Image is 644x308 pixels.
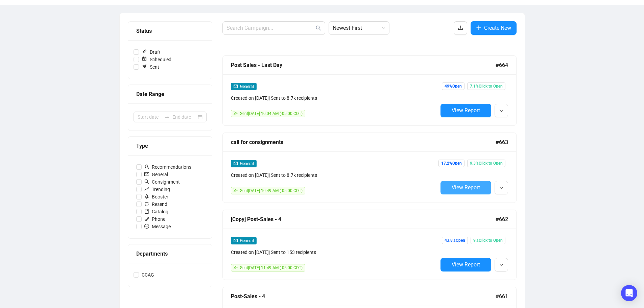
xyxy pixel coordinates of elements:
span: search [316,25,321,31]
span: 49% Open [442,82,464,90]
span: mail [144,172,149,176]
span: Booster [142,193,171,200]
span: General [240,84,254,89]
span: Newest First [333,22,385,34]
span: swap-right [164,114,170,120]
span: send [234,265,238,269]
span: rocket [144,194,149,199]
span: retweet [144,202,149,206]
a: [Copy] Post-Sales - 4#662mailGeneralCreated on [DATE]| Sent to 153 recipientssendSent[DATE] 11:49... [222,210,517,280]
div: [Copy] Post-Sales - 4 [231,215,496,223]
span: View Report [452,184,480,191]
span: search [144,179,149,184]
span: Draft [139,48,163,56]
div: Created on [DATE] | Sent to 8.7k recipients [231,94,438,102]
span: plus [476,25,481,30]
a: call for consignments#663mailGeneralCreated on [DATE]| Sent to 8.7k recipientssendSent[DATE] 10:4... [222,133,517,203]
span: #661 [496,292,508,301]
span: Sent [DATE] 10:04 AM (-05:00 CDT) [240,111,303,116]
span: Sent [DATE] 10:49 AM (-05:00 CDT) [240,188,303,193]
div: Date Range [136,90,204,98]
span: Phone [142,215,168,223]
span: mail [234,238,238,242]
span: Trending [142,186,173,193]
span: Catalog [142,208,171,215]
span: send [234,188,238,192]
button: Create New [471,21,517,35]
span: rise [144,187,149,191]
span: mail [234,84,238,88]
span: down [499,109,503,113]
span: General [240,161,254,166]
div: Departments [136,250,204,258]
div: Post Sales - Last Day [231,61,496,69]
span: #663 [496,138,508,146]
span: General [240,238,254,243]
span: Recommendations [142,163,194,171]
span: mail [234,161,238,165]
span: 43.8% Open [442,237,468,244]
span: book [144,209,149,214]
span: Message [142,223,173,230]
span: Create New [484,24,511,32]
button: View Report [440,181,491,194]
div: Created on [DATE] | Sent to 153 recipients [231,248,438,256]
span: to [164,114,170,120]
span: View Report [452,107,480,114]
button: View Report [440,258,491,271]
div: Type [136,142,204,150]
span: Consignment [142,178,183,186]
span: download [458,25,463,30]
span: down [499,263,503,267]
span: user [144,164,149,169]
input: Start date [138,113,162,121]
span: message [144,224,149,229]
span: Sent [DATE] 11:49 AM (-05:00 CDT) [240,265,303,270]
span: 9% Click to Open [471,237,505,244]
div: Open Intercom Messenger [621,285,637,301]
div: call for consignments [231,138,496,146]
div: Created on [DATE] | Sent to 8.7k recipients [231,171,438,179]
input: Search Campaign... [226,24,314,32]
span: #664 [496,61,508,69]
input: End date [172,113,196,121]
span: Sent [139,63,162,71]
span: send [234,111,238,115]
span: #662 [496,215,508,223]
span: General [142,171,171,178]
span: Scheduled [139,56,174,63]
div: Post-Sales - 4 [231,292,496,301]
span: 7.1% Click to Open [467,82,505,90]
span: 9.3% Click to Open [467,160,505,167]
button: View Report [440,104,491,117]
span: Resend [142,200,170,208]
span: phone [144,216,149,221]
span: CCAG [139,271,157,279]
span: View Report [452,261,480,268]
div: Status [136,27,204,35]
span: 17.2% Open [438,160,464,167]
span: down [499,186,503,190]
a: Post Sales - Last Day#664mailGeneralCreated on [DATE]| Sent to 8.7k recipientssendSent[DATE] 10:0... [222,55,517,126]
